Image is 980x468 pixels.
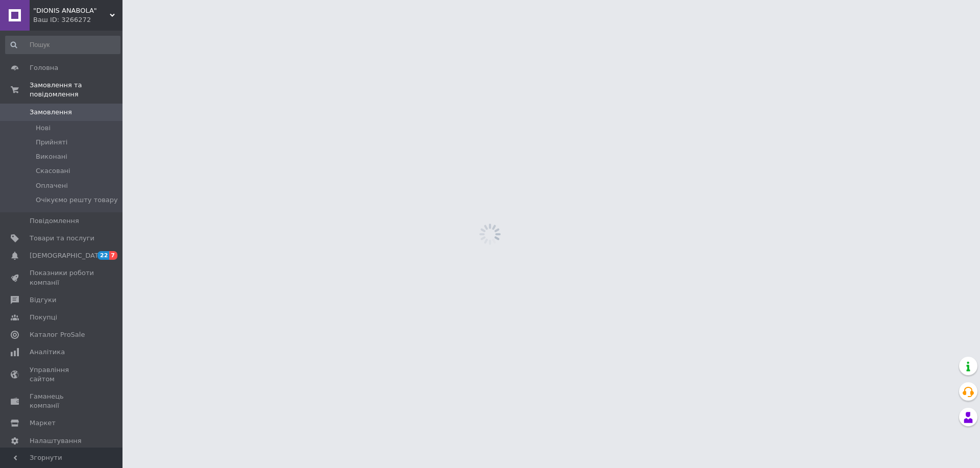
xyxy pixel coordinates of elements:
input: Пошук [5,36,120,54]
span: [DEMOGRAPHIC_DATA] [30,251,105,260]
span: Скасовані [36,166,70,176]
span: Показники роботи компанії [30,268,94,287]
span: Головна [30,63,58,72]
span: Прийняті [36,138,67,147]
span: Очікуємо решту товару [36,195,118,205]
span: Нові [36,124,51,133]
div: Ваш ID: 3266272 [33,15,122,24]
span: Каталог ProSale [30,330,85,339]
span: 7 [109,251,117,260]
span: Виконані [36,152,67,161]
span: Відгуки [30,295,56,305]
span: Товари та послуги [30,234,94,243]
span: Повідомлення [30,216,79,226]
span: Замовлення та повідомлення [30,81,122,99]
span: "DIONIS ANABOLA" [33,6,110,15]
span: Гаманець компанії [30,392,94,410]
span: Покупці [30,313,57,322]
span: Замовлення [30,108,72,117]
span: 22 [97,251,109,260]
span: Оплачені [36,181,68,190]
span: Управління сайтом [30,365,94,384]
span: Налаштування [30,436,82,446]
span: Аналітика [30,348,65,357]
span: Маркет [30,418,56,428]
